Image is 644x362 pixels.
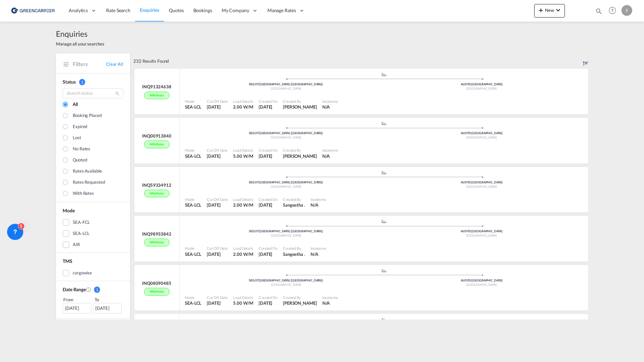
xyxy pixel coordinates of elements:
[144,288,169,296] div: With rates
[63,296,92,303] div: From
[380,171,388,174] md-icon: assets/icons/custom/ship-fill.svg
[283,99,317,104] div: Created By
[63,79,75,85] span: Status
[185,148,201,153] div: Mode
[73,219,90,226] div: SEA-FCL
[140,7,159,13] span: Enquiries
[283,300,317,306] span: [PERSON_NAME]
[73,112,102,120] div: Booking placed
[607,5,621,17] div: Help
[207,197,228,202] div: Cut Off Date
[233,104,253,110] div: 2.00 W/M
[283,202,305,208] div: Sangeetha .
[283,104,317,110] div: Ramki Mahesh
[271,87,301,90] span: [GEOGRAPHIC_DATA]
[133,69,588,118] div: INQ91324638With rates assets/icons/custom/ship-fill.svgassets/icons/custom/roll-o-plane.svgOrigin...
[207,202,220,208] span: [DATE]
[259,197,278,202] div: Created On
[73,146,90,153] div: No rates
[461,131,503,135] span: AUSYD [GEOGRAPHIC_DATA]
[93,303,122,313] div: [DATE]
[73,179,105,186] div: Rates Requested
[207,251,228,257] div: 6 Oct 2025
[106,61,123,67] a: Clear All
[283,300,317,306] div: Filip Pehrsson
[466,283,497,286] span: [GEOGRAPHIC_DATA]
[233,251,253,257] div: 2.00 W/M
[94,296,124,303] div: To
[207,99,228,104] div: Cut Off Date
[63,258,72,264] span: TMS
[249,278,323,282] span: SEGOT [GEOGRAPHIC_DATA] ([GEOGRAPHIC_DATA])
[283,251,305,257] div: Sangeetha .
[534,4,565,18] button: icon-plus 400-fgNewicon-chevron-down
[73,190,94,198] div: With rates
[185,202,201,208] div: SEA-LCL
[466,135,497,139] span: [GEOGRAPHIC_DATA]
[185,300,201,306] div: SEA-LCL
[144,92,169,99] div: With rates
[63,241,123,248] md-checkbox: AIR
[233,148,253,153] div: Load Details
[471,229,472,233] span: |
[169,7,184,13] span: Quotes
[63,219,123,226] md-checkbox: SEA-FCL
[283,197,305,202] div: Created By
[461,180,503,184] span: AUSYD [GEOGRAPHIC_DATA]
[63,88,123,98] input: Search status
[461,278,503,282] span: AUSYD [GEOGRAPHIC_DATA]
[283,246,305,251] div: Created By
[73,270,92,276] div: cargowise
[73,168,102,175] div: Rates available
[283,295,317,300] div: Created By
[185,99,201,104] div: Mode
[73,101,78,109] div: All
[133,167,588,216] div: INQ59334912With rates assets/icons/custom/ship-fill.svgassets/icons/custom/roll-o-plane.svgOrigin...
[380,318,388,321] md-icon: assets/icons/custom/ship-fill.svg
[471,180,472,184] span: |
[207,148,228,153] div: Cut Off Date
[259,153,272,159] span: [DATE]
[607,5,618,16] span: Help
[73,230,90,237] div: SEA-LCL
[259,180,260,184] span: |
[461,82,503,86] span: AUSYD [GEOGRAPHIC_DATA]
[144,141,169,148] div: With rates
[73,134,81,142] div: Lost
[207,202,228,208] div: 6 Oct 2025
[267,7,296,14] span: Manage Rates
[185,153,201,159] div: SEA-LCL
[259,153,278,159] div: 6 Oct 2025
[63,208,75,213] span: Mode
[86,287,91,292] md-icon: Created On
[259,251,278,257] div: 6 Oct 2025
[142,182,171,188] div: INQ59334912
[207,104,220,110] span: [DATE]
[63,270,123,276] md-checkbox: cargowise
[259,104,272,110] span: [DATE]
[271,283,301,286] span: [GEOGRAPHIC_DATA]
[56,41,104,47] span: Manage all your searches
[73,241,80,248] div: AIR
[249,131,323,135] span: SEGOT [GEOGRAPHIC_DATA] ([GEOGRAPHIC_DATA])
[207,153,228,159] div: 6 Oct 2025
[142,280,171,286] div: INQ08090485
[322,99,338,104] div: Incoterms
[207,295,228,300] div: Cut Off Date
[207,153,220,159] span: [DATE]
[311,197,326,202] div: Incoterms
[249,82,323,86] span: SEGOT [GEOGRAPHIC_DATA] ([GEOGRAPHIC_DATA])
[259,131,260,135] span: |
[259,246,278,251] div: Created On
[259,82,260,86] span: |
[595,7,603,15] md-icon: icon-magnify
[259,229,260,233] span: |
[259,278,260,282] span: |
[311,202,318,208] div: N/A
[471,82,472,86] span: |
[259,300,272,306] span: [DATE]
[259,202,272,208] span: [DATE]
[461,229,503,233] span: AUSYD [GEOGRAPHIC_DATA]
[185,251,201,257] div: SEA-LCL
[233,300,253,306] div: 5.00 W/M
